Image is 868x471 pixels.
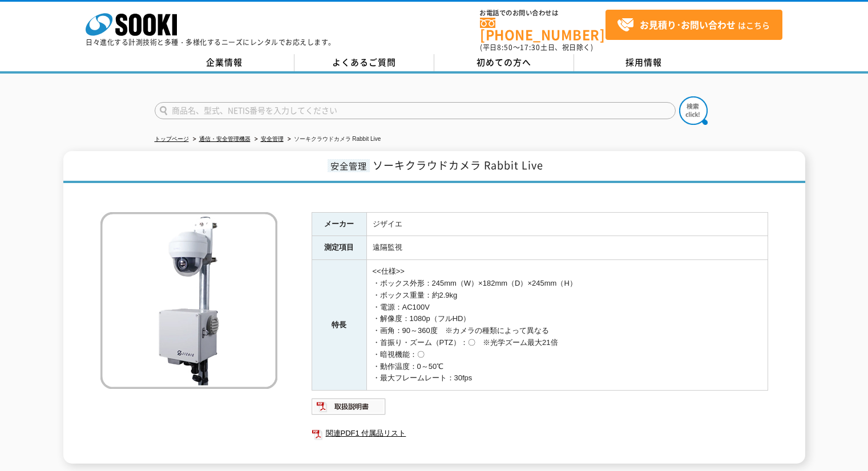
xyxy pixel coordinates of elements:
span: 8:50 [497,42,513,52]
td: ジザイエ [366,212,768,236]
span: ソーキクラウドカメラ Rabbit Live [373,157,543,173]
th: 測定項目 [312,236,366,260]
a: 通信・安全管理機器 [199,136,251,142]
strong: お見積り･お問い合わせ [640,18,736,31]
img: btn_search.png [679,96,708,125]
a: 関連PDF1 付属品リスト [312,426,768,441]
a: 企業情報 [155,54,294,71]
span: 安全管理 [328,159,370,172]
a: 安全管理 [261,136,284,142]
a: よくあるご質問 [294,54,434,71]
img: ソーキクラウドカメラ Rabbit Live [100,212,277,389]
span: 17:30 [520,42,540,52]
th: メーカー [312,212,366,236]
th: 特長 [312,260,366,391]
span: お電話でのお問い合わせは [480,10,605,17]
input: 商品名、型式、NETIS番号を入力してください [155,102,676,119]
a: 初めての方へ [434,54,574,71]
td: 遠隔監視 [366,236,768,260]
a: 取扱説明書 [312,405,386,413]
span: (平日 ～ 土日、祝日除く) [480,42,593,52]
span: 初めての方へ [477,56,531,68]
a: [PHONE_NUMBER] [480,18,605,41]
li: ソーキクラウドカメラ Rabbit Live [285,133,381,145]
a: お見積り･お問い合わせはこちら [605,10,782,40]
a: トップページ [155,136,189,142]
p: 日々進化する計測技術と多種・多様化するニーズにレンタルでお応えします。 [86,39,336,46]
img: 取扱説明書 [312,397,386,416]
span: はこちら [617,17,770,34]
td: <<仕様>> ・ボックス外形：245mm（W）×182mm（D）×245mm（H） ・ボックス重量：約2.9kg ・電源：AC100V ・解像度：1080p（フルHD） ・画角：90～360度 ... [366,260,768,391]
a: 採用情報 [574,54,714,71]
